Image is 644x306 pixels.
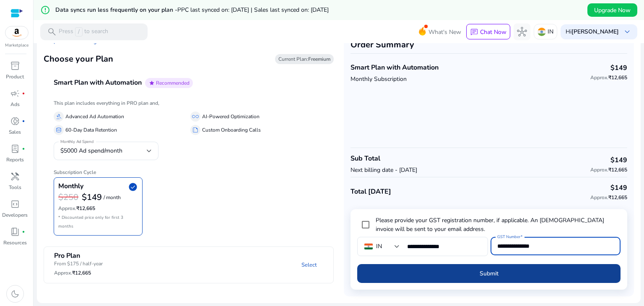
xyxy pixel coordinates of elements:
p: Next billing date - [DATE] [351,166,417,174]
span: dark_mode [10,289,20,299]
span: gavel [55,113,62,120]
p: Chat Now [480,28,506,36]
h5: Data syncs run less frequently on your plan - [55,7,329,14]
span: Approx. [54,270,72,276]
mat-label: Monthly Ad Spend [60,139,93,145]
p: Marketplace [5,42,29,49]
div: Smart Plan with AutomationstarRecommended [44,98,334,242]
h6: ₹12,665 [54,270,103,276]
span: keyboard_arrow_down [622,27,632,37]
span: What's New [428,25,461,39]
h6: ₹12,665 [58,205,138,211]
p: Product [6,73,24,80]
span: hub [517,27,527,37]
h4: Total [DATE] [351,188,391,196]
span: Upgrade Now [594,6,631,15]
h4: Smart Plan with Automation [351,64,439,72]
span: all_inclusive [192,113,199,120]
span: Current Plan: [278,56,330,62]
span: fiber_manual_record [22,92,25,95]
span: Approx. [58,205,76,212]
span: Submit [480,269,499,278]
p: Advanced Ad Automation [65,112,124,121]
p: Resources [3,239,27,246]
p: IN [548,24,553,39]
h6: This plan includes everything in PRO plan and, [54,100,324,106]
p: From $175 / half-year [54,260,103,267]
span: search [47,27,57,37]
p: Developers [2,211,28,219]
img: amazon.svg [5,26,28,39]
span: fiber_manual_record [22,147,25,150]
button: hub [514,23,530,40]
span: arrow_left_alt [50,36,60,47]
h3: Order Summary [351,40,627,50]
p: Monthly Subscription [351,75,439,83]
p: Custom Onboarding Calls [202,126,261,135]
span: book_4 [10,227,20,237]
span: PPC last synced on: [DATE] | Sales last synced on: [DATE] [177,6,329,14]
h4: $149 [610,156,627,164]
h4: Monthly [58,182,83,190]
p: Tools [9,184,21,191]
mat-label: GST Number [497,234,521,240]
b: [PERSON_NAME] [571,28,619,36]
h6: ₹12,665 [590,194,627,200]
p: AI-Powered Optimization [202,112,260,121]
mat-expansion-panel-header: Pro PlanFrom $175 / half-yearApprox.₹12,665Select [44,247,353,283]
a: Select [295,257,323,272]
p: Sales [9,128,21,136]
span: star [148,80,155,86]
b: $149 [82,192,102,203]
button: Submit [357,264,621,283]
b: Freemium [308,56,330,62]
label: Please provide your GST registration number, if applicable. An [DEMOGRAPHIC_DATA] invoice will be... [374,216,621,233]
p: Press to search [59,27,108,36]
h4: $149 [610,184,627,192]
h3: Choose your Plan [44,54,113,64]
span: inventory_2 [10,61,20,71]
p: Ads [10,101,20,108]
img: in.svg [538,28,546,36]
h4: Sub Total [351,155,417,163]
p: Hi [566,29,619,35]
p: * Discounted price only for first 3 months [58,213,138,231]
h4: Smart Plan with Automation [54,79,142,87]
span: fiber_manual_record [22,119,25,123]
span: fiber_manual_record [22,230,25,233]
h6: ₹12,665 [590,167,627,173]
h3: $250 [58,192,78,202]
span: handyman [10,171,20,182]
span: summarize [192,127,199,133]
h6: ₹12,665 [590,75,627,80]
p: / month [104,195,121,200]
p: 60-Day Data Retention [65,126,117,135]
h4: Pro Plan [54,252,103,260]
span: check_circle [128,182,138,192]
button: Upgrade Now [587,3,637,17]
span: donut_small [10,116,20,126]
span: chat [470,28,478,36]
p: Reports [6,156,24,163]
button: chatChat Now [466,24,510,40]
span: database [55,127,62,133]
span: campaign [10,88,20,99]
span: Approx. [590,74,608,81]
h6: Subscription Cycle [54,163,324,175]
span: Approx. [590,194,608,201]
span: $5000 Ad spend/month [60,147,122,155]
h4: $149 [610,64,627,72]
span: Approx. [590,166,608,173]
span: code_blocks [10,199,20,209]
mat-icon: error_outline [40,5,50,15]
mat-expansion-panel-header: Smart Plan with AutomationstarRecommended [44,68,354,98]
div: IN [376,242,382,251]
span: Recommended [156,80,190,86]
span: / [75,27,83,36]
span: lab_profile [10,144,20,154]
